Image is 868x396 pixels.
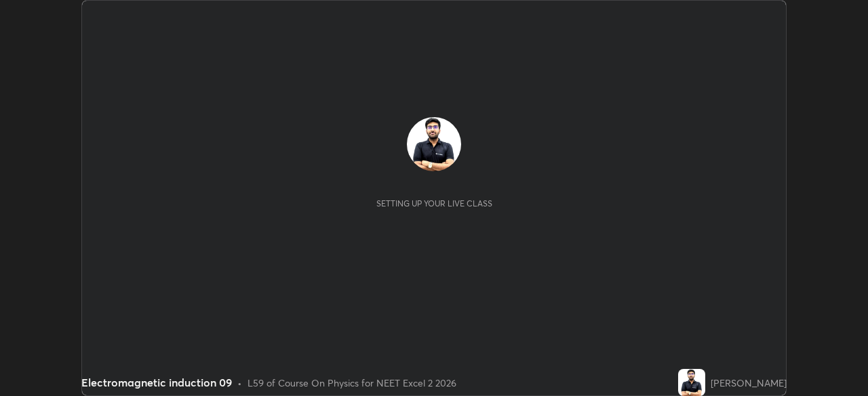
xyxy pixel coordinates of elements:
div: L59 of Course On Physics for NEET Excel 2 2026 [248,376,456,390]
img: 7e03177aace049f28d1984e893c0fa72.jpg [407,117,461,171]
img: 7e03177aace049f28d1984e893c0fa72.jpg [678,369,705,396]
div: Electromagnetic induction 09 [81,374,232,391]
div: [PERSON_NAME] [711,376,787,390]
div: • [237,376,242,390]
div: Setting up your live class [376,198,492,208]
